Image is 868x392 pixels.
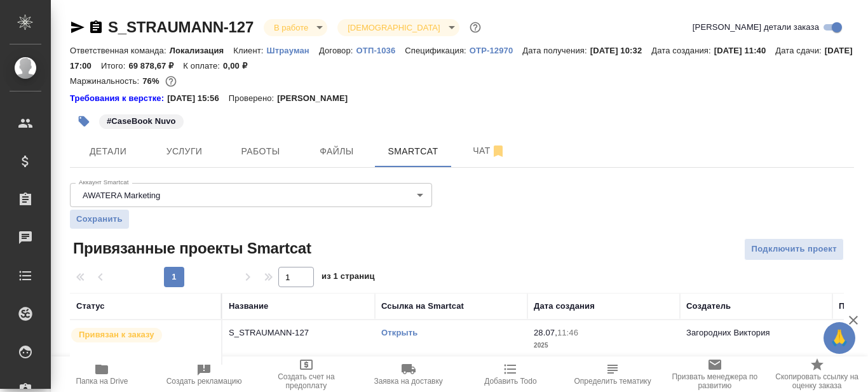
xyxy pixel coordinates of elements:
button: 🙏 [824,322,855,354]
p: К оплате: [183,61,223,71]
span: Папка на Drive [76,377,128,386]
button: Скопировать ссылку [88,20,104,35]
button: Заявка на доставку [357,356,459,392]
a: S_STRAUMANN-127 [108,18,254,36]
p: Итого: [101,61,128,71]
p: Загородних Виктория [686,328,770,337]
span: Чат [459,143,520,159]
button: Подключить проект [744,238,844,260]
button: Призвать менеджера по развитию [664,356,766,392]
span: Smartcat [383,144,444,159]
span: Услуги [154,144,215,159]
span: CaseBook Nuvo [98,115,185,126]
a: Штрауман [267,44,319,55]
div: Дата создания [534,300,595,313]
p: 11:46 [557,328,578,337]
span: Скопировать ссылку на оценку заказа [773,372,860,390]
div: Создатель [686,300,731,313]
a: OTP-12970 [470,44,522,55]
div: В работе [264,19,327,36]
p: Клиент: [233,46,266,55]
button: Доп статусы указывают на важность/срочность заказа [467,19,484,36]
div: Название [229,300,268,313]
button: Добавить тэг [70,107,98,135]
span: Детали [78,144,139,159]
span: [PERSON_NAME] детали заказа [693,21,819,34]
p: [DATE] 15:56 [167,92,229,105]
p: #CaseBook Nuvo [107,115,176,128]
button: Сохранить [70,210,129,229]
p: Штрауман [267,46,319,55]
p: Договор: [319,46,356,55]
a: Открыть [381,328,417,337]
span: Работы [230,144,291,159]
p: 2025 [534,339,674,352]
p: 69 878,67 ₽ [128,61,183,71]
span: Сохранить [76,213,123,226]
p: 28.07, [534,328,557,337]
p: Дата создания: [651,46,714,55]
p: [DATE] 10:32 [590,46,652,55]
span: Призвать менеджера по развитию [672,372,759,390]
p: [DATE] 11:40 [714,46,776,55]
button: Скопировать ссылку на оценку заказа [766,356,868,392]
button: AWATERA Marketing [79,190,164,201]
span: Привязанные проекты Smartcat [70,238,311,259]
div: Нажми, чтобы открыть папку с инструкцией [70,92,167,105]
p: Ответственная команда: [70,46,170,55]
p: Дата сдачи: [775,46,824,55]
button: 14067.81 RUB; [163,73,179,90]
span: Создать рекламацию [166,377,242,386]
button: Создать счет на предоплату [255,356,358,392]
button: Добавить Todo [459,356,562,392]
p: 0,00 ₽ [223,61,257,71]
p: OTP-12970 [470,46,522,55]
button: Создать рекламацию [153,356,255,392]
p: Дата получения: [522,46,590,55]
button: Папка на Drive [51,356,153,392]
p: Проверено: [229,92,278,105]
p: Локализация [170,46,234,55]
div: Статус [76,300,105,313]
p: Привязан к заказу [79,328,154,341]
span: Создать счет на предоплату [263,372,350,390]
span: Добавить Todo [484,377,536,386]
button: Определить тематику [562,356,664,392]
a: Требования к верстке: [70,92,167,105]
div: Ссылка на Smartcat [381,300,464,313]
button: Скопировать ссылку для ЯМессенджера [70,20,85,35]
button: [DEMOGRAPHIC_DATA] [344,22,444,33]
p: Спецификация: [405,46,469,55]
div: В работе [337,19,459,36]
p: [PERSON_NAME] [277,92,357,105]
button: В работе [270,22,312,33]
span: Подключить проект [751,242,837,257]
span: Файлы [306,144,367,159]
p: Маржинальность: [70,76,142,86]
p: ОТП-1036 [356,46,405,55]
p: S_STRAUMANN-127 [229,327,369,339]
span: 🙏 [829,325,850,351]
span: Определить тематику [574,377,651,386]
span: Заявка на доставку [374,377,442,386]
a: ОТП-1036 [356,44,405,55]
p: 76% [142,76,162,86]
svg: Отписаться [491,144,506,159]
span: из 1 страниц [322,269,375,287]
div: AWATERA Marketing [70,183,432,207]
